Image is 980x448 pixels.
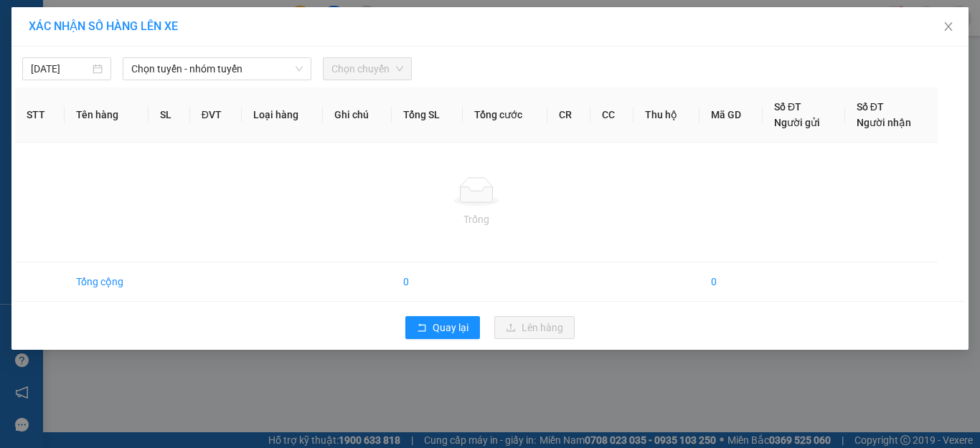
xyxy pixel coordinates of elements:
img: logo.jpg [156,18,190,52]
span: Chọn chuyến [331,58,403,80]
th: CR [547,87,590,143]
td: Tổng cộng [65,262,149,302]
li: (c) 2017 [121,68,197,86]
th: ĐVT [190,87,242,143]
th: Tổng SL [392,87,463,143]
span: Quay lại [433,320,468,335]
th: Tổng cước [463,87,547,143]
th: Thu hộ [633,87,699,143]
b: Gửi khách hàng [88,21,142,88]
th: Tên hàng [65,87,149,143]
th: Loại hàng [242,87,324,143]
td: 0 [699,262,763,302]
th: Ghi chú [323,87,392,143]
span: Người gửi [774,117,820,128]
span: close [943,21,954,32]
span: rollback [417,323,427,334]
th: Mã GD [699,87,763,143]
input: 12/09/2025 [31,61,90,77]
span: down [295,65,303,73]
span: Người nhận [857,117,911,128]
div: Trống [27,211,926,227]
b: Xe Đăng Nhân [18,92,63,160]
th: SL [149,87,189,143]
th: STT [15,87,65,143]
span: Số ĐT [774,101,801,113]
b: [DOMAIN_NAME] [121,54,197,66]
button: rollbackQuay lại [405,316,480,339]
span: XÁC NHẬN SỐ HÀNG LÊN XE [29,19,178,33]
span: Chọn tuyến - nhóm tuyến [131,58,303,80]
button: uploadLên hàng [494,316,575,339]
th: CC [590,87,633,143]
td: 0 [392,262,463,302]
span: Số ĐT [857,101,884,113]
button: Close [928,7,969,47]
